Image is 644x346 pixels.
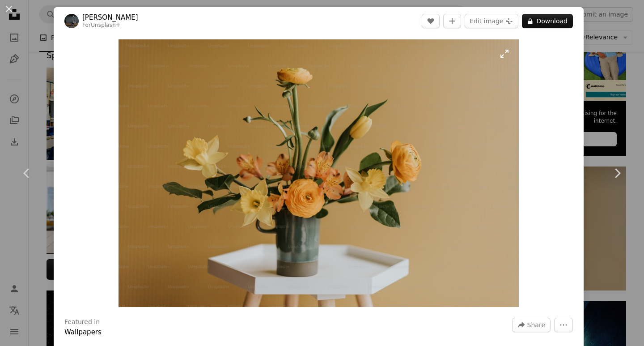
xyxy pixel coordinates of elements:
[82,13,138,22] a: [PERSON_NAME]
[554,318,573,332] button: More Actions
[527,318,545,332] span: Share
[512,318,551,332] button: Share this image
[590,130,644,216] a: Next
[119,39,519,307] button: Zoom in on this image
[465,14,518,28] button: Edit image
[91,22,120,28] a: Unsplash+
[422,14,440,28] button: Like
[119,39,519,307] img: a vase filled with yellow flowers on top of a white table
[64,328,102,336] a: Wallpapers
[82,22,138,29] div: For
[64,14,79,28] img: Go to Anita Austvika's profile
[64,318,100,327] h3: Featured in
[443,14,461,28] button: Add to Collection
[522,14,573,28] button: Download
